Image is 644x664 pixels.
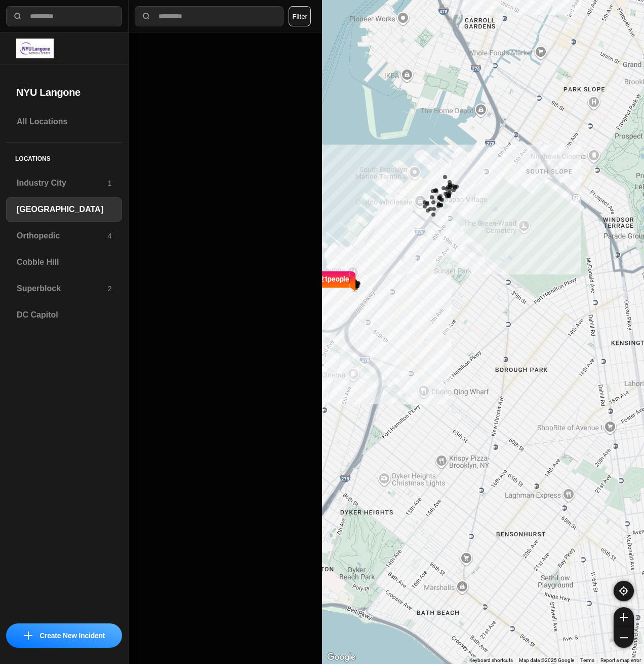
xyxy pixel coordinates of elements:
[614,581,634,601] button: recenter
[108,231,112,241] p: 4
[6,250,122,274] a: Cobble Hill
[519,657,574,663] span: Map data ©2025 Google
[289,6,311,26] button: Filter
[6,171,122,195] a: Industry City1
[6,276,122,301] a: Superblock2
[600,657,641,663] a: Report a map error
[6,224,122,248] a: Orthopedic4
[6,197,122,222] a: [GEOGRAPHIC_DATA]
[6,623,122,648] button: iconCreate New Incident
[619,586,628,596] img: recenter
[17,116,111,128] h3: All Locations
[17,283,108,295] h3: Superblock
[614,627,634,648] button: zoom-out
[620,634,628,642] img: zoom-out
[6,143,122,171] h5: Locations
[17,203,111,216] h3: [GEOGRAPHIC_DATA]
[16,85,112,99] h2: NYU Langone
[620,613,628,621] img: zoom-in
[108,284,112,294] p: 2
[580,657,594,663] a: Terms (opens in new tab)
[6,303,122,327] a: DC Capitol
[13,11,23,21] img: search
[316,273,349,296] p: 421 people
[349,269,357,292] img: notch
[6,110,122,134] a: All Locations
[16,39,54,58] img: logo
[39,631,105,641] p: Create New Incident
[325,651,358,664] a: Open this area in Google Maps (opens a new window)
[141,11,151,21] img: search
[17,256,111,268] h3: Cobble Hill
[17,309,111,321] h3: DC Capitol
[17,177,108,189] h3: Industry City
[108,178,112,188] p: 1
[469,657,513,664] button: Keyboard shortcuts
[24,632,32,640] img: icon
[17,230,108,242] h3: Orthopedic
[614,607,634,627] button: zoom-in
[325,651,358,664] img: Google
